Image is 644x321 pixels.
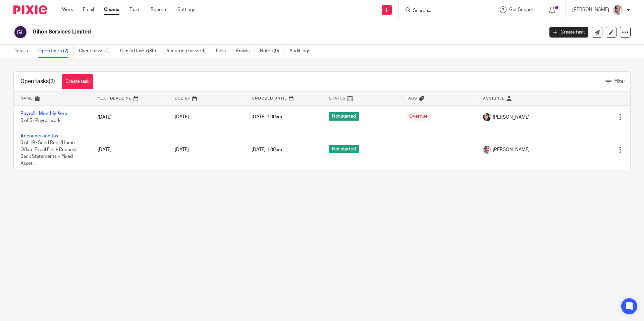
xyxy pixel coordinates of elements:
img: svg%3E [13,25,28,39]
img: me%20(1).jpg [483,113,491,121]
a: Notes (0) [260,45,284,58]
a: Create task [549,27,588,38]
a: Work [62,6,73,13]
a: Payroll - Monthly Xero [20,111,67,116]
a: Open tasks (2) [38,45,74,58]
span: [DATE] 1:00am [252,115,282,120]
span: Tags [406,97,417,100]
img: Pixie [13,5,47,14]
a: Email [83,6,94,13]
span: Overdue [406,112,431,121]
a: Settings [177,6,195,13]
span: 0 of 5 · Payroll work [20,118,60,123]
span: Status [329,97,346,100]
span: [DATE] [175,115,189,120]
a: Closed tasks (39) [120,45,161,58]
a: Recurring tasks (4) [166,45,211,58]
span: Filter [614,79,625,84]
span: Not started [329,145,359,153]
span: [PERSON_NAME] [493,114,530,121]
span: Get Support [509,7,535,12]
td: [DATE] [91,129,168,170]
a: Team [129,6,141,13]
h2: Gihon Services Limited [33,28,438,36]
span: (2) [49,79,55,84]
a: Client tasks (0) [79,45,115,58]
td: [DATE] [91,105,168,129]
div: --- [406,146,470,153]
span: Snoozed Until [252,97,287,100]
p: [PERSON_NAME] [572,6,609,13]
img: Munro%20Partners-3202.jpg [483,146,491,154]
span: [DATE] [175,147,189,152]
a: Clients [104,6,119,13]
a: Audit logs [289,45,315,58]
a: Create task [62,74,93,89]
a: Files [216,45,231,58]
input: Search [412,8,473,14]
span: 0 of 19 · Send Rent/Home Office Excel File + Request Bank Statements + Fixed Asset... [20,141,77,166]
a: Emails [236,45,255,58]
h1: Open tasks [20,78,55,85]
span: Not started [329,112,359,121]
span: [PERSON_NAME] [493,146,530,153]
a: Accounts and Tax [20,134,58,138]
a: Reports [151,6,167,13]
a: Details [13,45,33,58]
span: [DATE] 1:00am [252,147,282,152]
img: Munro%20Partners-3202.jpg [612,5,623,15]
